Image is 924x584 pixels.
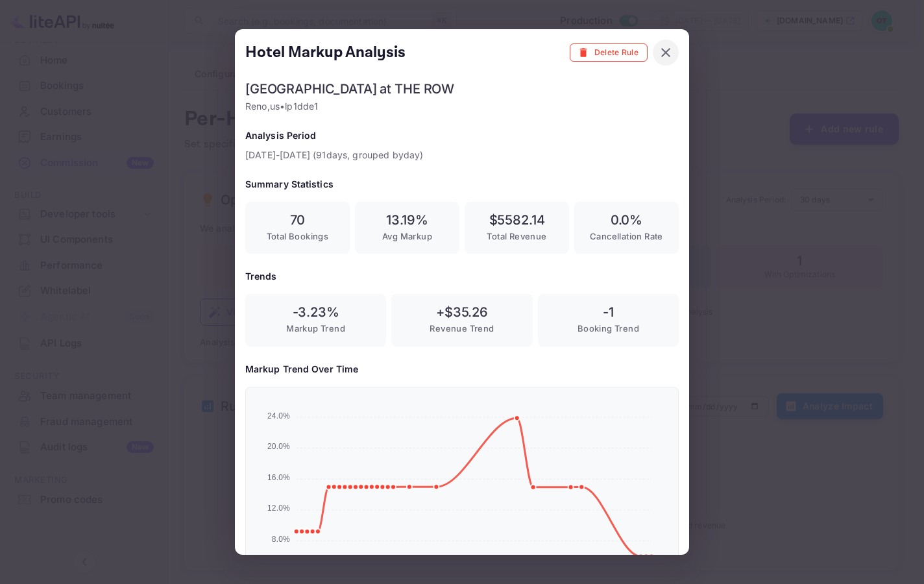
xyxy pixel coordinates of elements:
h6: Analysis Period [245,128,679,143]
tspan: 24.0% [267,411,290,420]
span: Total Revenue [487,231,546,241]
h6: [GEOGRAPHIC_DATA] at THE ROW [245,81,679,97]
tspan: 8.0% [272,535,290,544]
tspan: 16.0% [267,473,290,482]
h6: Trends [245,269,679,284]
span: Markup Trend [286,323,345,334]
h5: Hotel Markup Analysis [245,42,406,63]
tspan: 12.0% [267,504,290,513]
h6: 70 [256,212,339,228]
h6: + $ 35.26 [402,304,522,320]
h6: -1 [548,304,668,320]
span: Total Bookings [267,231,329,241]
tspan: 20.0% [267,442,290,451]
span: Avg Markup [382,231,432,241]
h6: 0.0 % [585,212,668,228]
h6: Markup Trend Over Time [245,362,679,376]
h6: Summary Statistics [245,177,679,191]
button: Delete Rule [570,43,648,62]
h6: 13.19 % [365,212,449,228]
p: Reno , us • lp1dde1 [245,99,679,113]
span: Booking Trend [577,323,639,334]
span: Cancellation Rate [590,231,663,241]
p: [DATE] - [DATE] ( 91 days, grouped by day ) [245,148,679,162]
h6: $ 5582.14 [475,212,559,228]
span: Revenue Trend [430,323,494,334]
h6: -3.23 % [256,304,376,320]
